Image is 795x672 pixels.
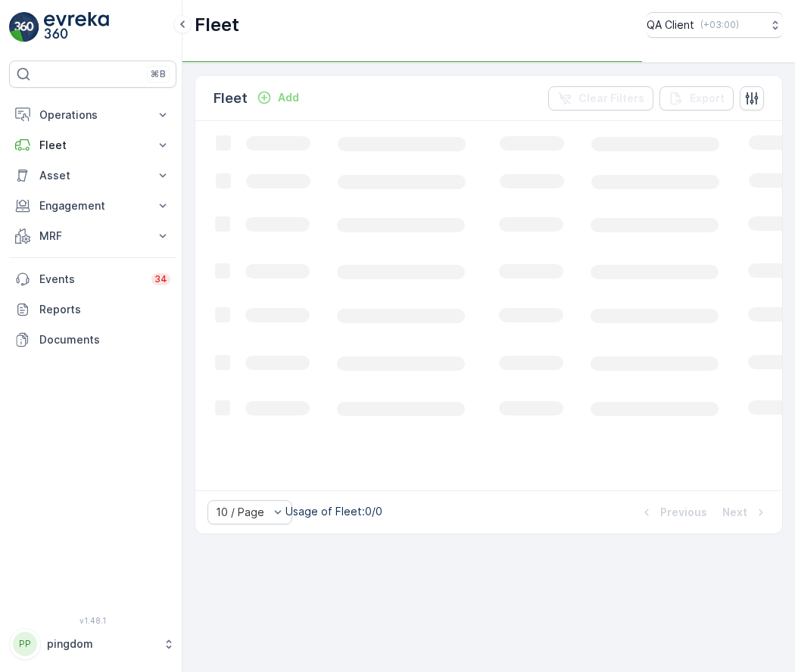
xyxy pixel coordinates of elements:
[578,91,644,106] p: Clear Filters
[638,503,709,521] button: Previous
[39,332,170,347] p: Documents
[39,107,146,123] p: Operations
[9,294,176,325] a: Reports
[44,12,109,42] img: logo_light-DOdMpM7g.png
[9,100,176,130] button: Operations
[278,90,299,105] p: Add
[39,198,146,213] p: Engagement
[9,628,176,660] button: PPpingdom
[721,503,770,521] button: Next
[647,17,694,33] p: QA Client
[647,12,783,38] button: QA Client(+03:00)
[722,505,747,520] p: Next
[195,13,239,37] p: Fleet
[214,88,248,109] p: Fleet
[154,273,167,285] p: 34
[47,636,155,652] p: pingdom
[285,504,382,519] p: Usage of Fleet : 0/0
[660,505,707,520] p: Previous
[9,264,176,294] a: Events34
[39,168,146,183] p: Asset
[659,86,734,110] button: Export
[700,19,739,31] p: ( +03:00 )
[9,160,176,191] button: Asset
[13,632,37,656] div: PP
[690,91,725,106] p: Export
[9,12,39,42] img: logo
[39,229,146,244] p: MRF
[39,272,142,287] p: Events
[39,302,170,317] p: Reports
[9,616,176,625] span: v 1.48.1
[39,138,146,153] p: Fleet
[151,68,166,80] p: ⌘B
[9,325,176,355] a: Documents
[9,191,176,221] button: Engagement
[9,221,176,251] button: MRF
[9,130,176,160] button: Fleet
[251,89,305,107] button: Add
[548,86,653,110] button: Clear Filters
